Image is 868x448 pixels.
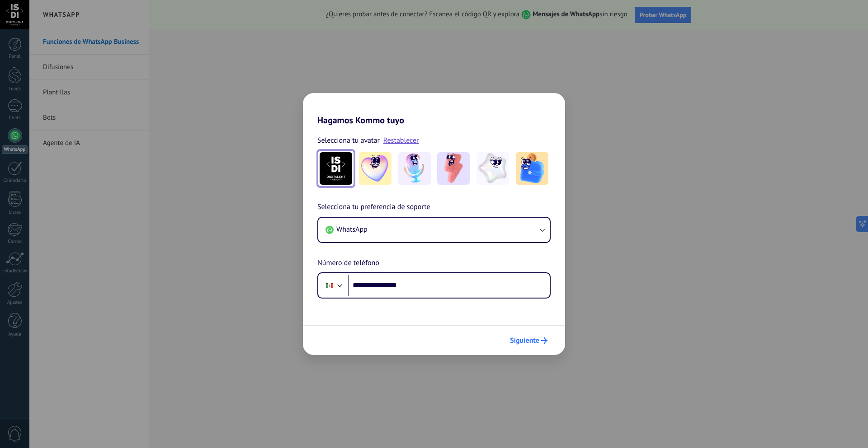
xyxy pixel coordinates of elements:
span: Selecciona tu avatar [317,135,380,146]
a: Restablecer [383,136,419,145]
span: Selecciona tu preferencia de soporte [317,201,430,213]
span: WhatsApp [336,225,368,234]
button: WhatsApp [318,218,550,242]
button: Siguiente [506,333,552,348]
img: -5.jpeg [516,152,548,185]
img: -4.jpeg [476,152,509,185]
img: -2.jpeg [398,152,431,185]
div: Mexico: + 52 [321,276,338,295]
img: -3.jpeg [437,152,470,185]
span: Siguiente [510,337,539,344]
h2: Hagamos Kommo tuyo [303,93,565,126]
span: Número de teléfono [317,257,379,269]
img: -1.jpeg [359,152,392,185]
